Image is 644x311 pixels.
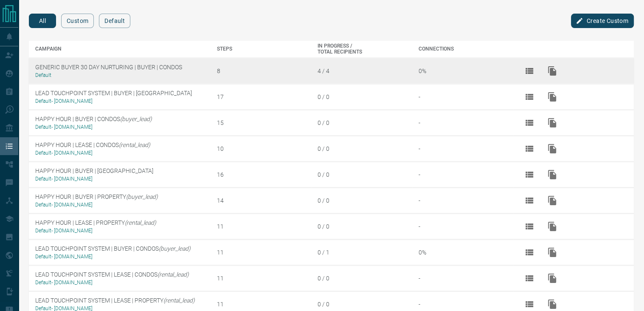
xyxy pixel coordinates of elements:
td: 0 / 0 [311,84,412,110]
button: All [29,14,56,28]
div: Default - [DOMAIN_NAME] [35,150,211,156]
td: 0 / 1 [311,239,412,265]
em: (buyer_lead) [159,245,191,252]
td: GENERIC BUYER 30 DAY NURTURING | BUYER | CONDOS [29,58,211,84]
td: 0 / 0 [311,110,412,136]
div: Default - [DOMAIN_NAME] [35,280,211,286]
em: (rental_lead) [163,297,195,304]
button: Duplicate [542,139,562,159]
div: Default - [DOMAIN_NAME] [35,98,211,104]
button: View Details [519,139,540,159]
button: Duplicate [542,61,562,81]
div: 16 [217,171,312,178]
button: Default [99,14,130,28]
td: LEAD TOUCHPOINT SYSTEM | BUYER | CONDOS [29,239,211,265]
em: (buyer_lead) [126,193,158,200]
div: Default - [DOMAIN_NAME] [35,202,211,208]
td: - [412,84,513,110]
div: Default - [DOMAIN_NAME] [35,176,211,182]
button: Duplicate [542,268,562,288]
em: (rental_lead) [157,271,189,278]
div: 11 [217,301,312,308]
div: Default - [DOMAIN_NAME] [35,228,211,234]
td: - [412,187,513,213]
td: 0% [412,239,513,265]
th: actions [513,41,634,58]
em: (buyer_lead) [120,116,152,122]
td: - [412,161,513,187]
button: View Details [519,164,540,185]
td: HAPPY HOUR | BUYER | PROPERTY [29,187,211,213]
td: 0 / 0 [311,213,412,239]
td: HAPPY HOUR | BUYER | CONDOS [29,110,211,136]
td: 0 / 0 [311,136,412,161]
td: 0% [412,58,513,84]
button: View Details [519,190,540,211]
button: Duplicate [542,113,562,133]
div: 11 [217,249,312,256]
button: View Details [519,87,540,107]
button: View Details [519,61,540,81]
th: Campaign [29,41,211,58]
button: View Details [519,268,540,288]
div: 10 [217,145,312,152]
div: 11 [217,223,312,230]
button: View Details [519,113,540,133]
td: 0 / 0 [311,187,412,213]
th: In Progress / Total Recipients [311,41,412,58]
button: Create Custom [571,14,634,28]
td: LEAD TOUCHPOINT SYSTEM | LEASE | CONDOS [29,265,211,291]
button: Duplicate [542,216,562,237]
button: View Details [519,216,540,237]
div: Default - [DOMAIN_NAME] [35,254,211,260]
td: - [412,136,513,161]
td: HAPPY HOUR | LEASE | PROPERTY [29,213,211,239]
div: Default - [DOMAIN_NAME] [35,124,211,130]
td: HAPPY HOUR | BUYER | [GEOGRAPHIC_DATA] [29,161,211,187]
div: 8 [217,68,312,74]
td: HAPPY HOUR | LEASE | CONDOS [29,136,211,161]
th: Connections [412,41,513,58]
td: LEAD TOUCHPOINT SYSTEM | BUYER | [GEOGRAPHIC_DATA] [29,84,211,110]
button: Duplicate [542,87,562,107]
em: (rental_lead) [119,141,150,148]
td: - [412,110,513,136]
td: 0 / 0 [311,161,412,187]
div: 17 [217,93,312,100]
div: Default [35,72,211,78]
button: Custom [61,14,94,28]
td: - [412,213,513,239]
button: Duplicate [542,190,562,211]
button: View Details [519,242,540,263]
td: - [412,265,513,291]
div: 15 [217,119,312,126]
button: Duplicate [542,164,562,185]
em: (rental_lead) [125,219,156,226]
th: Steps [211,41,312,58]
button: Duplicate [542,242,562,263]
td: 0 / 0 [311,265,412,291]
td: 4 / 4 [311,58,412,84]
div: 11 [217,275,312,282]
div: 14 [217,197,312,204]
